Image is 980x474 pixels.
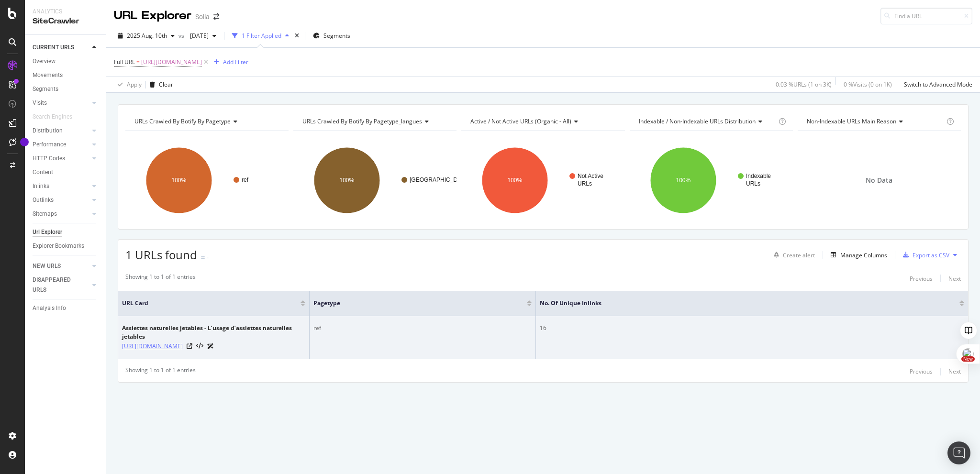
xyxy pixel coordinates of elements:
[33,241,99,251] a: Explorer Bookmarks
[122,324,305,341] div: Assiettes naturelles jetables - L’usage d’assiettes naturelles jetables
[776,80,832,88] div: 0.03 % URLs ( 1 on 3K )
[210,56,248,68] button: Add Filter
[33,70,99,80] a: Movements
[313,324,532,332] div: ref
[33,16,98,27] div: SiteCrawler
[196,343,203,350] button: View HTML Source
[33,275,81,295] div: DISAPPEARED URLS
[33,84,58,94] div: Segments
[948,367,961,375] div: Next
[33,303,66,313] div: Analysis Info
[910,275,933,283] div: Previous
[33,126,63,136] div: Distribution
[578,180,592,187] text: URLs
[807,117,896,125] span: Non-Indexable URLs Main Reason
[783,251,815,259] div: Create alert
[866,176,892,185] span: No Data
[33,303,99,313] a: Analysis Info
[122,299,298,308] span: URL Card
[33,98,47,108] div: Visits
[910,273,933,284] button: Previous
[40,55,47,63] img: tab_domain_overview_orange.svg
[114,58,135,66] span: Full URL
[309,28,354,44] button: Segments
[213,13,219,20] div: arrow-right-arrow-left
[33,167,53,177] div: Content
[33,227,99,237] a: Url Explorer
[302,117,422,125] span: URLs Crawled By Botify By pagetype_langues
[948,366,961,377] button: Next
[15,15,23,23] img: logo_orange.svg
[840,251,887,259] div: Manage Columns
[676,177,690,184] text: 100%
[133,114,280,129] h4: URLs Crawled By Botify By pagetype
[125,139,289,222] svg: A chart.
[33,43,89,53] a: CURRENT URLS
[900,77,972,92] button: Switch to Advanced Mode
[50,56,74,63] div: Domaine
[746,180,760,187] text: URLs
[508,177,523,184] text: 100%
[947,441,970,464] div: Open Intercom Messenger
[207,341,214,351] a: AI Url Details
[187,343,192,349] a: Visit Online Page
[33,126,89,136] a: Distribution
[910,366,933,377] button: Previous
[461,139,624,222] svg: A chart.
[33,70,63,80] div: Movements
[110,55,118,63] img: tab_keywords_by_traffic_grey.svg
[186,28,220,44] button: [DATE]
[20,138,29,146] div: Tooltip anchor
[33,261,61,271] div: NEW URLS
[805,114,945,129] h4: Non-Indexable URLs Main Reason
[637,114,777,129] h4: Indexable / Non-Indexable URLs Distribution
[228,28,293,44] button: 1 Filter Applied
[33,43,74,53] div: CURRENT URLS
[470,117,571,125] span: Active / Not Active URLs (organic - all)
[578,173,603,179] text: Not Active
[33,140,89,150] a: Performance
[746,173,771,179] text: Indexable
[207,254,209,262] div: -
[33,154,65,164] div: HTTP Codes
[172,177,187,184] text: 100%
[121,56,145,63] div: Mots-clés
[770,247,815,263] button: Create alert
[33,275,89,295] a: DISAPPEARED URLS
[178,32,186,40] span: vs
[948,275,961,283] div: Next
[33,261,89,271] a: NEW URLS
[33,195,89,205] a: Outlinks
[899,247,949,263] button: Export as CSV
[114,77,142,92] button: Apply
[33,209,57,219] div: Sitemaps
[468,114,616,129] h4: Active / Not Active URLs
[146,77,173,92] button: Clear
[125,366,196,377] div: Showing 1 to 1 of 1 entries
[33,56,56,66] div: Overview
[33,181,49,191] div: Inlinks
[913,251,949,259] div: Export as CSV
[33,154,89,164] a: HTTP Codes
[242,176,249,183] text: ref
[904,80,972,88] div: Switch to Advanced Mode
[223,58,248,66] div: Add Filter
[186,32,209,40] span: 2024 Dec. 4th
[159,80,173,88] div: Clear
[15,25,23,33] img: website_grey.svg
[844,80,892,88] div: 0 % Visits ( 0 on 1K )
[630,139,793,222] svg: A chart.
[33,195,54,205] div: Outlinks
[33,181,89,191] a: Inlinks
[127,32,167,40] span: 2025 Aug. 10th
[195,12,210,22] div: Solia
[540,299,945,308] span: No. of Unique Inlinks
[122,342,183,351] a: [URL][DOMAIN_NAME]
[114,28,178,44] button: 2025 Aug. 10th
[136,58,140,66] span: =
[293,139,457,222] svg: A chart.
[33,209,89,219] a: Sitemaps
[293,31,301,41] div: times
